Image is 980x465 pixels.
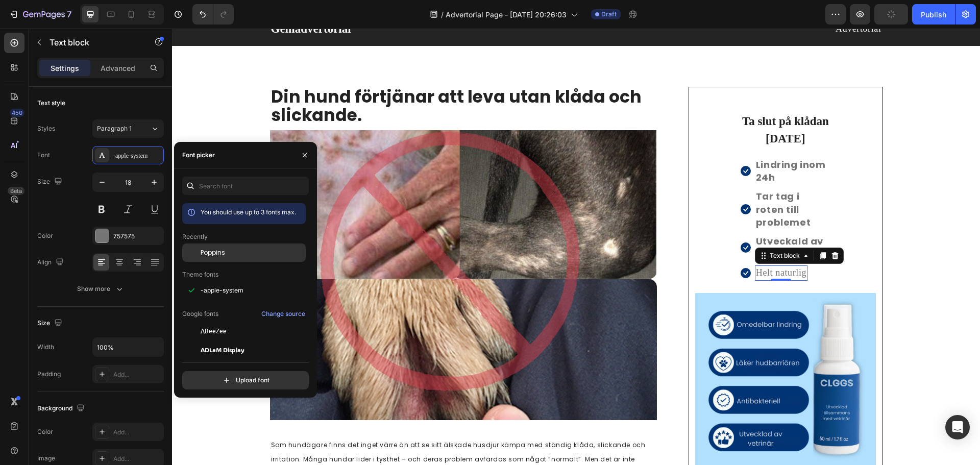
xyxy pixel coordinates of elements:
[182,309,218,319] p: Google fonts
[37,175,64,189] div: Size
[113,454,161,463] div: Add...
[201,327,227,336] span: ABeeZee
[222,375,269,385] div: Upload font
[101,63,135,74] p: Advanced
[98,102,485,392] img: Alt Image
[37,231,53,240] div: Color
[37,316,64,330] div: Size
[172,29,980,465] iframe: Design area
[182,151,215,160] div: Font picker
[113,232,161,241] div: 757575
[569,83,658,120] h2: Ta slut på klådan [DATE]
[201,345,244,354] span: ADLaM Display
[97,124,132,133] span: Paragraph 1
[8,187,24,195] div: Beta
[945,415,970,439] div: Open Intercom Messenger
[182,270,218,279] p: Theme fonts
[584,130,657,155] p: Lindring inom 24h
[92,119,164,138] button: Paragraph 1
[201,286,243,295] span: -apple-system
[601,10,617,19] span: Draft
[584,238,634,251] p: Helt naturlig
[921,9,946,20] div: Publish
[37,454,55,463] div: Image
[201,208,296,216] span: You should use up to 3 fonts max.
[4,4,76,25] button: 7
[912,4,955,25] button: Publish
[584,161,657,200] p: Tar tag i roten till problemet
[37,342,54,352] div: Width
[99,412,474,448] span: Som hundägare finns det inget värre än att se sitt älskade husdjur kämpa med ständig klåda, slick...
[37,402,87,415] div: Background
[37,427,53,436] div: Color
[77,284,125,294] div: Show more
[182,371,309,389] button: Upload font
[446,9,567,20] span: Advertorial Page - [DATE] 20:26:03
[37,99,65,108] div: Text style
[261,309,305,319] div: Change source
[51,63,79,74] p: Settings
[93,338,163,356] input: Auto
[182,232,208,241] p: Recently
[113,428,161,437] div: Add...
[37,370,61,379] div: Padding
[261,308,306,320] button: Change source
[182,177,309,195] input: Search font
[37,280,164,298] button: Show more
[50,36,136,48] p: Text block
[37,151,50,160] div: Font
[596,223,630,232] div: Text block
[192,4,234,25] div: Undo/Redo
[584,206,657,232] p: Utveckald av vetrinär
[523,264,703,445] img: Alt Image
[67,8,71,20] p: 7
[37,124,55,133] div: Styles
[99,56,470,99] span: Din hund förtjänar att leva utan klåda och slickande
[10,109,24,117] div: 450
[37,256,66,270] div: Align
[441,9,444,20] span: /
[113,151,161,160] div: -apple-system
[201,248,225,257] span: Poppins
[185,75,190,99] span: .
[113,370,161,379] div: Add...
